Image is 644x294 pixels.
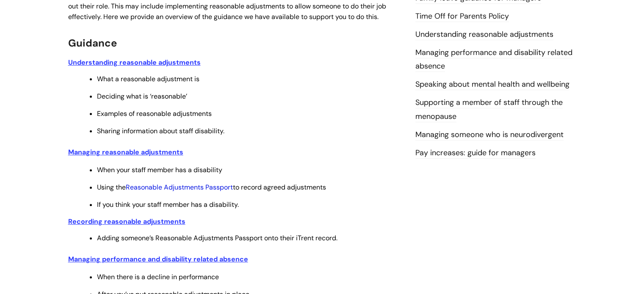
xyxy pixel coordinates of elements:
[97,183,326,192] span: Using the to record agreed adjustments
[415,129,564,140] a: Managing someone who is neurodivergent
[68,255,248,264] a: Managing performance and disability related absence
[68,36,117,49] span: Guidance
[126,183,233,192] a: Reasonable Adjustments Passport
[97,109,212,118] span: Examples of reasonable adjustments
[415,148,536,159] a: Pay increases: guide for managers
[97,74,199,83] span: What a reasonable adjustment is
[415,47,572,72] a: Managing performance and disability related absence
[415,79,569,90] a: Speaking about mental health and wellbeing
[68,148,183,157] a: Managing reasonable adjustments
[97,200,239,209] span: If you think your staff member has a disability.
[97,165,222,174] span: When your staff member has a disability
[68,58,201,67] a: Understanding reasonable adjustments
[415,29,553,40] a: Understanding reasonable adjustments
[68,217,185,226] a: Recording reasonable adjustments
[97,92,187,101] span: Deciding what is ‘reasonable’
[97,126,224,135] span: Sharing information about staff disability.
[415,11,509,22] a: Time Off for Parents Policy
[415,97,563,122] a: Supporting a member of staff through the menopause
[97,272,219,281] span: When there is a decline in performance
[97,234,337,242] span: Adding someone’s Reasonable Adjustments Passport onto their iTrent record.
